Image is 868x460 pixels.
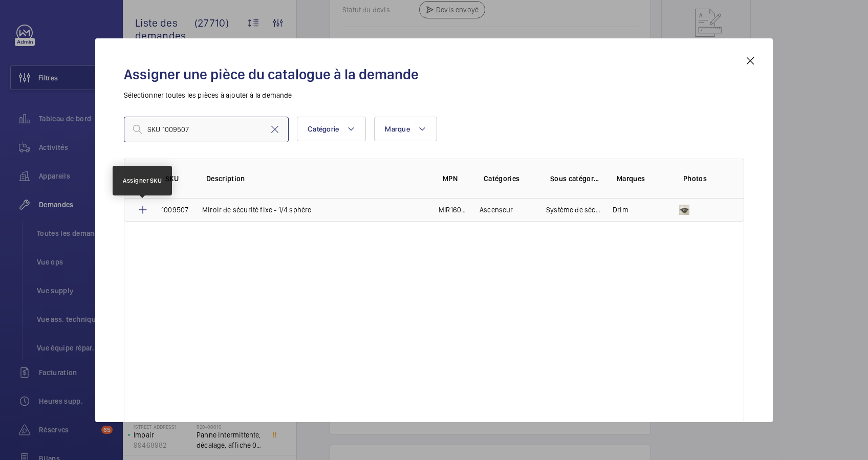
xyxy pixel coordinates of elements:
[613,205,628,215] p: Drim
[165,173,190,184] p: SKU
[683,173,723,184] p: Photos
[679,205,689,215] img: c3AHyYIQERBnVWWaWwFPWv-Xr6Bws-rTaWDXfmSXEs21ZjEQ.png
[480,205,513,215] p: Ascenseur
[617,173,667,184] p: Marques
[443,173,467,184] p: MPN
[206,173,426,184] p: Description
[308,125,339,133] span: Catégorie
[297,117,366,141] button: Catégorie
[546,205,600,215] p: Système de sécurité
[439,205,467,215] p: MIR160/405
[124,117,289,142] input: Find a part
[202,205,312,215] p: Miroir de sécurité fixe - 1/4 sphère
[484,173,534,184] p: Catégories
[124,65,744,84] h2: Assigner une pièce du catalogue à la demande
[161,205,188,215] p: 1009507
[550,173,600,184] p: Sous catégories
[123,176,162,185] div: Assigner SKU
[374,117,437,141] button: Marque
[124,90,744,100] p: Sélectionner toutes les pièces à ajouter à la demande
[385,125,410,133] span: Marque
